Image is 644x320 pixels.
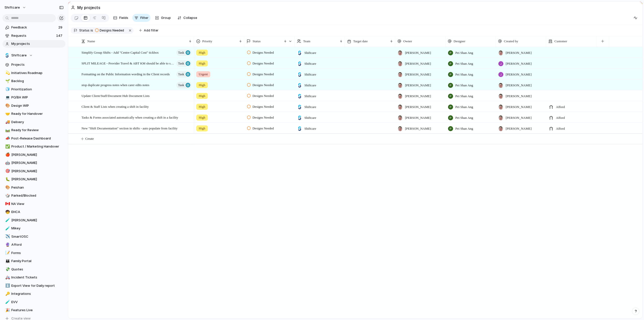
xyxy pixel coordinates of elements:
[3,102,65,110] a: 🎨Design WIP
[253,39,261,44] span: Status
[5,144,10,149] button: ✅
[5,119,9,125] div: 🚚
[253,115,274,120] span: Designs Needed
[3,118,65,126] a: 🚚Delivery
[82,125,178,131] span: New "Shift Documentation" section in shifts - auto populate from facility
[3,225,65,232] div: 🧪Mikey
[5,209,10,215] button: 🧒
[178,71,184,78] span: Task
[11,201,64,206] span: NA View
[3,282,65,290] div: ⬇️Export View for Daily report
[199,50,205,55] span: High
[556,115,565,120] span: Afford
[3,151,65,159] div: 🍎[PERSON_NAME]
[3,290,65,298] a: 🔑Integrations
[3,192,65,199] a: 🎲Parked/Blocked
[3,266,65,273] div: 💸Quotes
[178,82,184,89] span: Task
[82,114,178,120] span: Tasks & Forms associated automatically when creating a shift in a facility
[5,226,10,231] button: 🧪
[5,111,10,116] button: 🤝
[5,283,9,289] div: ⬇️
[11,53,27,58] span: Shiftcare
[3,159,65,167] div: 🤖[PERSON_NAME]
[455,104,473,110] span: Pei Shan Ang
[11,87,64,92] span: Prioritization
[405,115,431,120] span: [PERSON_NAME]
[11,283,64,288] span: Export View for Daily report
[253,93,274,98] span: Designs Needed
[178,49,184,56] span: Task
[87,39,95,44] span: Name
[5,242,10,247] button: 🔮
[5,291,10,296] button: 🔑
[2,4,29,12] button: shiftcare
[253,50,274,55] span: Designs Needed
[304,104,316,110] span: Shiftcare
[11,152,64,157] span: [PERSON_NAME]
[90,28,94,33] button: is
[91,28,93,33] span: is
[455,50,473,55] span: Pei Shan Ang
[5,5,20,10] span: shiftcare
[3,126,65,134] a: 🛤️Ready for Review
[11,300,64,305] span: EVV
[11,95,64,100] span: PO/BA WIP
[3,143,65,150] a: ✅Product / Marketing Handover
[11,103,64,108] span: Design WIP
[11,25,57,30] span: Feedback
[5,78,9,84] div: 🌱
[11,120,64,125] span: Delivery
[11,242,64,247] span: Afford
[136,27,162,34] button: Add filter
[405,126,431,131] span: [PERSON_NAME]
[56,33,63,38] span: 147
[82,103,149,109] span: Client & Staff Lists when creating a shift in facility
[5,79,10,84] button: 🌱
[11,41,64,46] span: My projects
[11,136,64,141] span: Post-Release Dashboard
[11,111,64,116] span: Ready for Handover
[11,177,64,182] span: [PERSON_NAME]
[5,242,9,248] div: 🔮
[3,208,65,216] div: 🧒EHCA
[11,79,64,84] span: Backlog
[5,234,10,239] button: ✈️
[506,72,532,77] span: [PERSON_NAME]
[5,95,9,100] div: 💻
[304,83,316,88] span: Shiftcare
[3,184,65,191] div: 🎨Peishan
[11,128,64,133] span: Ready for Review
[161,15,171,20] span: Group
[304,126,316,131] span: Shiftcare
[5,185,10,190] button: 🎨
[5,267,10,272] button: 💸
[3,24,65,31] a: Feedback29
[5,103,9,109] div: 🎨
[176,60,191,67] button: Task
[506,104,532,110] span: [PERSON_NAME]
[82,93,150,98] span: Update Client/Staff/Document Hub Document Lists
[5,201,10,206] button: 🇨🇦
[5,308,10,313] button: 🎉
[5,152,10,157] button: 🍎
[94,28,127,33] button: Designs Needed
[3,32,65,40] a: Requests147
[11,218,64,223] span: [PERSON_NAME]
[3,306,65,314] div: 🎉Features Live
[199,115,205,120] span: High
[175,14,199,22] button: Collapse
[3,200,65,208] a: 🇨🇦NA View
[3,69,65,77] a: 💫Initiatives Roadmap
[85,136,94,141] span: Create
[3,298,65,306] a: 🧪EVV
[3,135,65,142] div: 📣Post-Release Dashboard
[5,160,10,165] button: 🤖
[119,15,128,20] span: Fields
[3,233,65,240] a: ✈️SmartOSC
[199,93,205,98] span: High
